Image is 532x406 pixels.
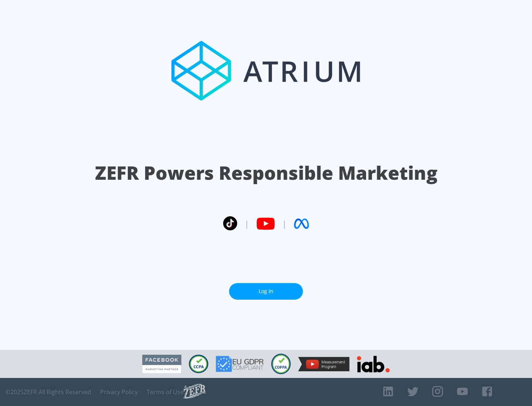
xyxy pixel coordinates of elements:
h1: ZEFR Powers Responsible Marketing [95,160,437,186]
a: Privacy Policy [100,388,138,396]
img: GDPR Compliant [216,356,264,372]
a: Log In [229,283,303,300]
img: IAB [357,356,390,372]
span: © 2025 ZEFR All Rights Reserved [6,388,91,396]
img: CCPA Compliant [189,355,208,373]
span: | [245,218,249,229]
img: Facebook Marketing Partner [142,355,181,374]
a: Terms of Use [147,388,184,396]
img: YouTube Measurement Program [298,357,349,371]
span: | [282,218,287,229]
img: COPPA Compliant [271,354,291,374]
